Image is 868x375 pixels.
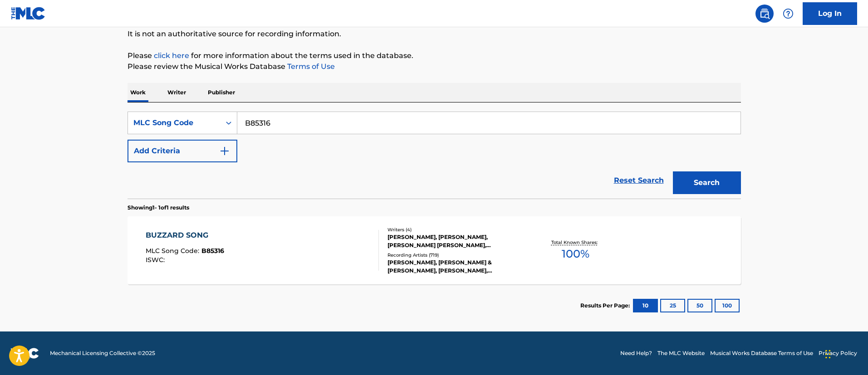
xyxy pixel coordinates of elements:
[387,252,525,258] div: Recording Artists ( 719 )
[673,171,741,194] button: Search
[128,140,237,162] button: Add Criteria
[633,299,658,312] button: 10
[657,349,705,357] a: The MLC Website
[201,247,224,255] span: B85316
[133,117,215,128] div: MLC Song Code
[819,349,857,357] a: Privacy Policy
[715,299,740,312] button: 100
[710,349,813,357] a: Musical Works Database Terms of Use
[551,239,600,246] p: Total Known Shares:
[128,204,189,212] p: Showing 1 - 1 of 1 results
[146,247,201,255] span: MLC Song Code :
[660,299,685,312] button: 25
[11,7,46,20] img: MLC Logo
[387,258,525,275] div: [PERSON_NAME], [PERSON_NAME] & [PERSON_NAME], [PERSON_NAME], [PERSON_NAME], OLD BLIND DOGS
[387,233,525,249] div: [PERSON_NAME], [PERSON_NAME], [PERSON_NAME] [PERSON_NAME], [PERSON_NAME]
[803,2,857,25] a: Log In
[219,146,230,156] img: 9d2ae6d4665cec9f34b9.svg
[146,230,224,241] div: BUZZARD SONG
[285,62,335,71] a: Terms of Use
[823,331,868,375] iframe: Chat Widget
[11,348,39,359] img: logo
[50,349,155,357] span: Mechanical Licensing Collective © 2025
[755,5,774,23] a: Public Search
[620,349,652,357] a: Need Help?
[783,8,794,19] img: help
[687,299,712,312] button: 50
[779,5,797,23] div: Help
[387,226,525,233] div: Writers ( 4 )
[128,83,148,102] p: Work
[128,29,741,39] p: It is not an authoritative source for recording information.
[562,246,589,262] span: 100 %
[128,61,741,72] p: Please review the Musical Works Database
[759,8,770,19] img: search
[205,83,238,102] p: Publisher
[165,83,189,102] p: Writer
[825,341,831,368] div: Drag
[154,51,189,60] a: click here
[609,170,668,190] a: Reset Search
[146,256,167,264] span: ISWC :
[128,216,741,284] a: BUZZARD SONGMLC Song Code:B85316ISWC:Writers (4)[PERSON_NAME], [PERSON_NAME], [PERSON_NAME] [PERS...
[128,50,741,61] p: Please for more information about the terms used in the database.
[580,302,632,310] p: Results Per Page:
[128,112,741,199] form: Search Form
